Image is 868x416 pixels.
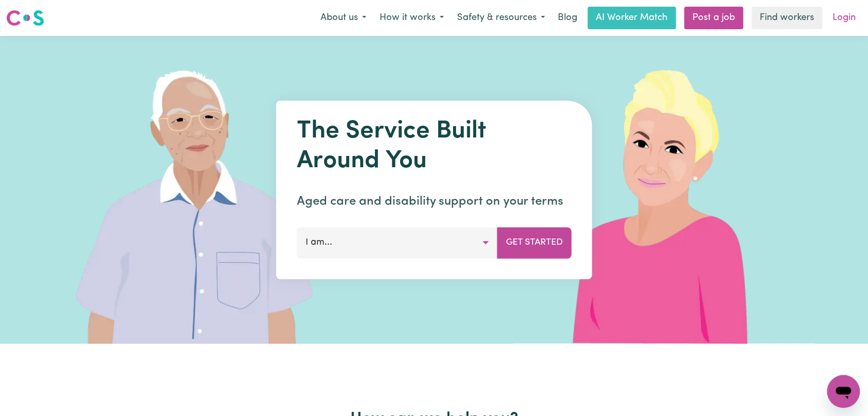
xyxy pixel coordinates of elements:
a: Careseekers logo [6,6,44,30]
iframe: Button to launch messaging window [827,375,860,408]
a: Find workers [751,7,822,29]
button: Get Started [497,227,572,258]
button: How it works [373,7,450,29]
button: About us [314,7,373,29]
a: Blog [552,7,583,29]
img: Careseekers logo [6,9,44,27]
a: Login [826,7,862,29]
a: AI Worker Match [588,7,676,29]
a: Post a job [684,7,743,29]
button: Safety & resources [450,7,552,29]
button: I am... [297,227,498,258]
h1: The Service Built Around You [297,117,572,176]
p: Aged care and disability support on your terms [297,192,572,211]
